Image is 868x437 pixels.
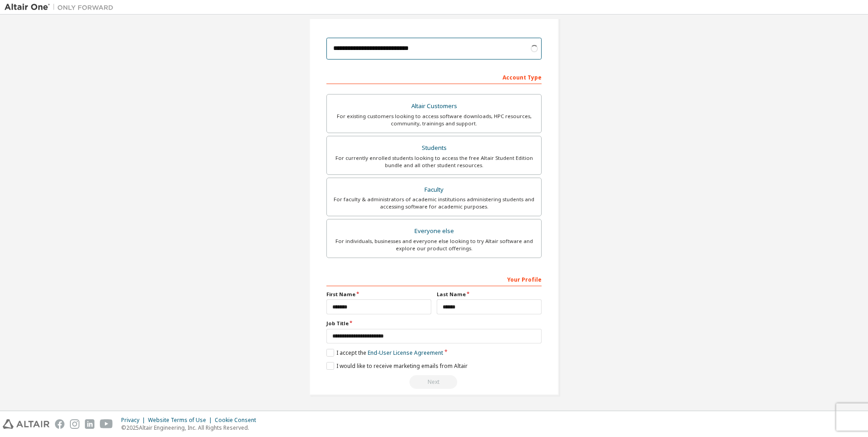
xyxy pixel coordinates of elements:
[3,419,49,429] img: altair_logo.svg
[70,419,79,429] img: instagram.svg
[332,113,536,127] div: For existing customers looking to access software downloads, HPC resources, community, trainings ...
[326,362,468,370] label: I would like to receive marketing emails from Altair
[85,419,94,429] img: linkedin.svg
[121,417,148,424] div: Privacy
[326,375,542,389] div: Please wait while checking email ...
[326,349,443,357] label: I accept the
[332,225,536,238] div: Everyone else
[332,184,536,196] div: Faculty
[368,349,443,357] a: End-User License Agreement
[332,100,536,113] div: Altair Customers
[100,419,113,429] img: youtube.svg
[326,320,542,327] label: Job Title
[148,417,215,424] div: Website Terms of Use
[326,272,542,286] div: Your Profile
[326,291,431,298] label: First Name
[215,417,261,424] div: Cookie Consent
[326,70,542,84] div: Account Type
[332,196,536,210] div: For faculty & administrators of academic institutions administering students and accessing softwa...
[332,238,536,252] div: For individuals, businesses and everyone else looking to try Altair software and explore our prod...
[5,3,118,12] img: Altair One
[121,424,261,432] p: © 2025 Altair Engineering, Inc. All Rights Reserved.
[437,291,542,298] label: Last Name
[55,419,64,429] img: facebook.svg
[332,142,536,154] div: Students
[332,154,536,169] div: For currently enrolled students looking to access the free Altair Student Edition bundle and all ...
